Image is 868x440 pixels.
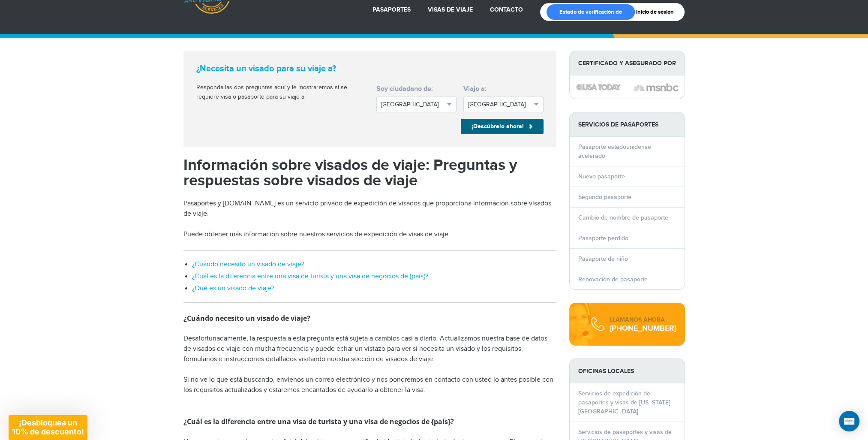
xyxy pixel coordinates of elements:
[192,284,274,292] a: ¿Qué es un visado de viaje?
[381,100,444,109] span: [GEOGRAPHIC_DATA]
[570,51,685,75] strong: Certificado y asegurado por
[634,82,678,93] img: Descripción de la imagen
[610,316,676,324] div: LLÁMANOS AHORA
[12,418,84,436] span: ¡Desbloquea un 10% de descuento!
[468,100,531,109] span: [GEOGRAPHIC_DATA]
[839,411,859,431] div: Abra Intercom Messenger
[192,260,304,268] a: ¿Cuándo necesito un visado de viaje?
[9,415,87,440] div: ¡Desbloquea un 10% de descuento!
[183,416,556,427] h3: ¿Cuál es la diferencia entre una visa de turista y una visa de negocios de {país}?
[376,84,457,94] label: Soy ciudadano de:
[183,334,556,365] p: Desafortunadamente, la respuesta a esta pregunta está sujeta a cambios casi a diario. Actualizamo...
[547,4,635,20] a: Estado de verificación de
[463,96,544,112] button: [GEOGRAPHIC_DATA]
[196,83,363,102] p: Responda las dos preguntas aquí y le mostraremos si se requiere visa o pasaporte para su viaje a:
[183,375,556,395] p: Si no ve lo que está buscando, envíenos un correo electrónico y nos pondremos en contacto con ust...
[578,214,668,221] a: Cambio de nombre de pasaporte
[192,272,428,280] a: ¿Cuál es la diferencia entre una visa de turista y una visa de negocios de {país}?
[472,123,524,130] font: ¡Descúbrelo ahora!
[578,235,628,242] a: Pasaporte perdido
[570,112,685,137] strong: SERVICIOS DE PASAPORTES
[463,84,544,94] label: Viajo a:
[461,119,544,134] button: ¡Descúbrelo ahora!
[610,324,676,333] div: [PHONE_NUMBER]
[570,359,685,383] strong: OFICINAS LOCALES
[578,143,651,160] a: Pasaporte estadounidense acelerado
[183,229,556,240] p: Puede obtener más información sobre nuestros servicios de expedición de visas de viaje.
[183,157,556,188] h1: Información sobre visados de viaje: Preguntas y respuestas sobre visados de viaje
[376,96,457,112] button: [GEOGRAPHIC_DATA]
[576,84,621,90] img: Descripción de la imagen
[578,193,631,201] a: Segundo pasaporte
[428,6,473,13] a: Visas de viaje
[578,276,648,283] a: Renovación de pasaporte
[578,390,670,415] a: Servicios de expedición de pasaportes y visas de [US_STATE][GEOGRAPHIC_DATA]
[196,63,363,74] strong: ¿Necesita un visado para su viaje a?
[636,9,680,15] a: inicio de sesión
[578,173,625,180] a: Nuevo pasaporte
[183,199,556,219] p: Pasaportes y [DOMAIN_NAME] es un servicio privado de expedición de visados que proporciona inform...
[578,255,628,262] a: Pasaporte de niño
[372,6,411,13] a: Pasaportes
[183,313,556,323] h3: ¿Cuándo necesito un visado de viaje?
[490,6,523,13] a: Contacto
